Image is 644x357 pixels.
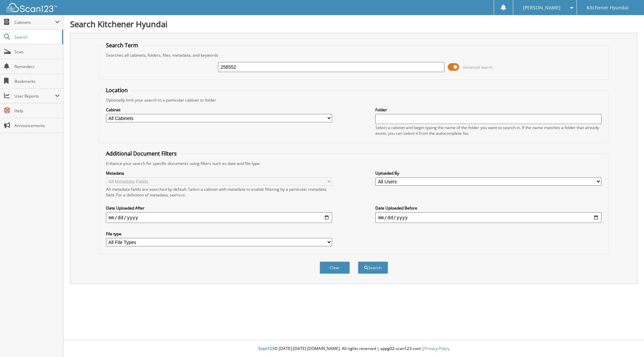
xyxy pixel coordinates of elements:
[523,6,560,10] span: [PERSON_NAME]
[106,186,332,198] div: All metadata fields are searched by default. Select a cabinet with metadata to enable filtering b...
[14,93,55,99] span: User Reports
[320,261,350,274] button: Clear
[106,231,332,237] label: File type
[424,346,449,351] a: Privacy Policy
[103,42,142,49] legend: Search Term
[106,170,332,176] label: Metadata
[70,18,637,29] h1: Search Kitchener Hyundai
[375,212,601,223] input: end
[14,123,60,128] span: Announcements
[258,346,274,351] span: Scan123
[610,325,644,357] iframe: Chat Widget
[103,86,131,94] legend: Location
[103,161,605,166] div: Enhance your search for specific documents using filters such as date and file type.
[375,170,601,176] label: Uploaded By
[103,150,180,157] legend: Additional Document Filters
[106,212,332,223] input: start
[463,65,493,70] span: Advanced Search
[14,49,60,55] span: Scan
[14,19,55,25] span: Cabinets
[103,97,605,103] div: Optionally limit your search to a particular cabinet or folder
[375,125,601,136] div: Select a cabinet and begin typing the name of the folder you want to search in. If the name match...
[375,205,601,211] label: Date Uploaded Before
[7,3,57,12] img: scan123-logo-white.svg
[587,6,629,10] span: Kitchener Hyundai
[103,52,605,58] div: Searches all cabinets, folders, files, metadata, and keywords
[176,192,185,198] a: here
[14,78,60,84] span: Bookmarks
[106,205,332,211] label: Date Uploaded After
[358,261,388,274] button: Search
[14,64,60,69] span: Reminders
[14,108,60,114] span: Help
[63,341,644,357] div: © [DATE]-[DATE] [DOMAIN_NAME]. All rights reserved | appg02-scan123-com |
[375,107,601,113] label: Folder
[14,34,59,40] span: Search
[106,107,332,113] label: Cabinet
